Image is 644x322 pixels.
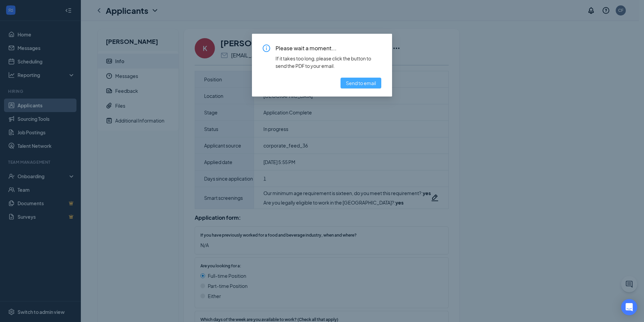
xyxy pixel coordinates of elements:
span: Please wait a moment... [276,45,381,52]
div: Open Intercom Messenger [621,299,637,315]
div: If it takes too long, please click the button to send the PDF to your email. [276,55,381,70]
span: Send to email [346,79,376,87]
span: info-circle [263,45,270,52]
button: Send to email [341,78,381,88]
